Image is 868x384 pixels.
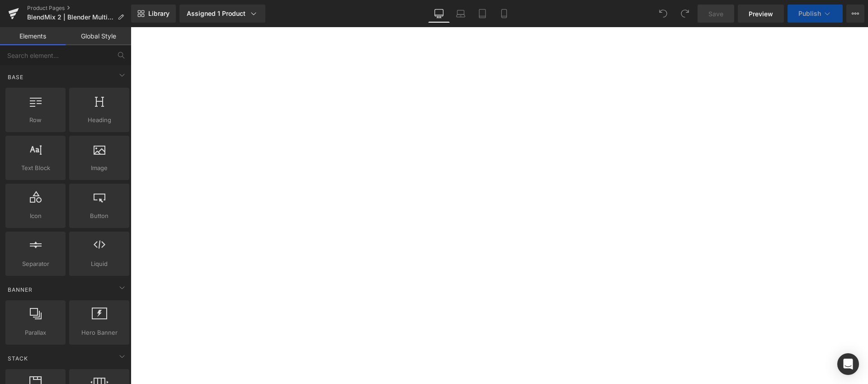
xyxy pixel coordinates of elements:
a: Desktop [428,5,450,23]
span: Publish [798,10,821,17]
span: Library [148,9,170,18]
div: Assigned 1 Product [187,9,258,18]
button: Redo [676,5,694,23]
span: Save [708,9,723,19]
span: Preview [749,9,773,19]
span: Row [8,115,63,125]
a: Mobile [493,5,515,23]
span: Liquid [72,259,127,269]
span: Button [72,211,127,221]
a: New Library [131,5,176,23]
div: Open Intercom Messenger [837,353,859,375]
span: Icon [8,211,63,221]
button: Undo [654,5,672,23]
a: Preview [738,5,784,23]
span: Separator [8,259,63,269]
span: Text Block [8,163,63,173]
span: Base [7,73,24,81]
span: BlendMix 2 | Blender Multifunctional [27,14,114,21]
span: Stack [7,354,29,363]
a: Global Style [66,27,131,45]
a: Product Pages [27,5,131,12]
span: Parallax [8,328,63,337]
span: Hero Banner [72,328,127,337]
a: Laptop [450,5,472,23]
button: Publish [788,5,843,23]
span: Heading [72,115,127,125]
a: Tablet [472,5,493,23]
span: Banner [7,285,33,294]
button: More [846,5,864,23]
span: Image [72,163,127,173]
